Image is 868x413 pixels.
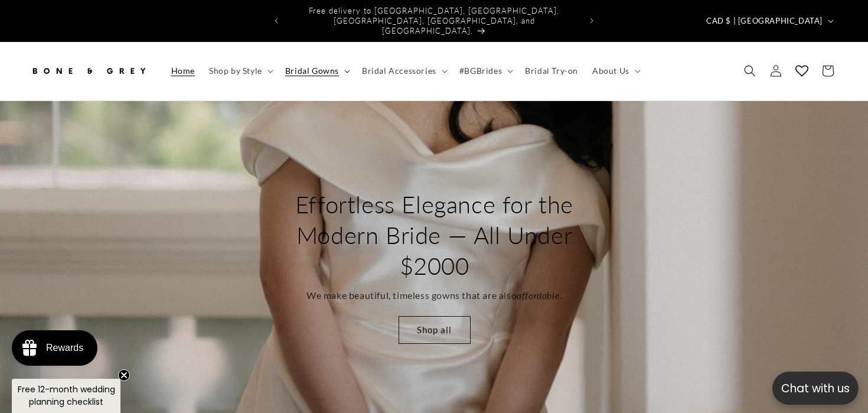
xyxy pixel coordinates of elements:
[12,379,120,413] div: Free 12-month wedding planning checklistClose teaser
[518,58,585,83] a: Bridal Try-on
[699,9,838,32] button: CAD $ | [GEOGRAPHIC_DATA]
[309,6,559,35] span: Free delivery to [GEOGRAPHIC_DATA], [GEOGRAPHIC_DATA], [GEOGRAPHIC_DATA], [GEOGRAPHIC_DATA], and ...
[285,66,339,76] span: Bridal Gowns
[46,343,83,353] div: Rewards
[30,58,148,84] img: Bone and Grey Bridal
[459,66,502,76] span: #BGBrides
[579,9,605,32] button: Next announcement
[278,58,355,83] summary: Bridal Gowns
[592,66,629,76] span: About Us
[452,58,518,83] summary: #BGBrides
[706,15,823,27] span: CAD $ | [GEOGRAPHIC_DATA]
[209,66,262,76] span: Shop by Style
[355,58,452,83] summary: Bridal Accessories
[772,372,859,405] button: Open chatbox
[294,189,575,281] h2: Effortless Elegance for the Modern Bride — All Under $2000
[772,380,859,397] p: Chat with us
[18,383,115,408] span: Free 12-month wedding planning checklist
[306,287,562,304] p: We make beautiful, timeless gowns that are also .
[585,58,645,83] summary: About Us
[737,58,763,84] summary: Search
[362,66,436,76] span: Bridal Accessories
[525,66,578,76] span: Bridal Try-on
[202,58,278,83] summary: Shop by Style
[263,9,289,32] button: Previous announcement
[517,290,560,301] em: affordable
[164,58,202,83] a: Home
[398,316,470,344] a: Shop all
[118,369,130,381] button: Close teaser
[25,54,152,89] a: Bone and Grey Bridal
[171,66,195,76] span: Home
